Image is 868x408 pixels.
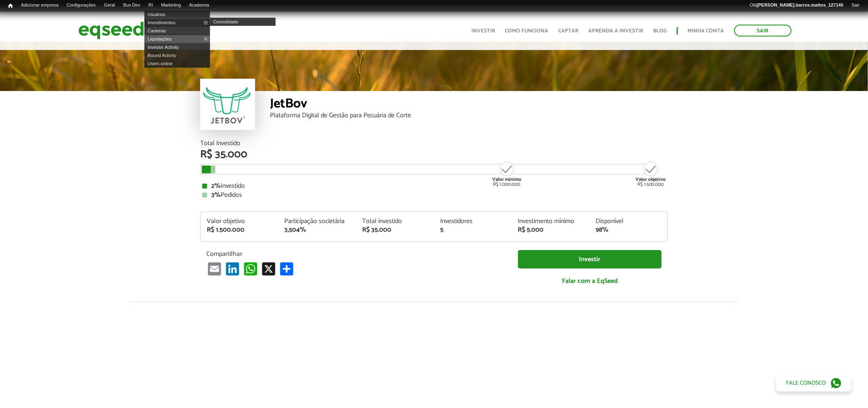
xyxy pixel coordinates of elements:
a: RI [144,2,157,9]
a: LinkedIn [224,262,241,276]
a: Fale conosco [776,374,852,392]
div: R$ 1.000.000 [491,161,522,187]
a: Usuários [144,10,210,18]
div: R$ 35.000 [200,149,668,160]
strong: Valor mínimo [492,176,521,183]
strong: Valor objetivo [635,176,666,183]
strong: [PERSON_NAME].barros.mattos_127145 [757,2,843,7]
a: Falar com a EqSeed [518,273,662,289]
div: Investimento mínimo [518,218,584,225]
p: Compartilhar: [206,250,506,258]
a: Adicionar empresa [17,2,63,9]
div: Total investido [362,218,428,225]
div: Total Investido [200,140,668,147]
a: Investir [518,250,662,269]
div: 98% [596,227,661,233]
strong: 3% [211,189,221,201]
a: Blog [653,28,667,34]
div: R$ 35.000 [362,227,428,233]
a: Email [206,262,223,276]
a: Início [4,2,17,10]
a: Olá[PERSON_NAME].barros.mattos_127145 [746,2,847,9]
a: Sair [734,25,792,36]
a: WhatsApp [242,262,259,276]
div: Investido [202,183,666,189]
a: Academia [185,2,213,9]
a: Minha conta [688,28,724,34]
div: Participação societária [285,218,350,225]
div: Plataforma Digital de Gestão para Pecuária de Corte [270,112,668,119]
div: JetBov [270,97,668,112]
strong: 2% [211,180,221,191]
a: Compartilhar [279,262,295,276]
div: 3,504% [285,227,350,233]
a: Marketing [157,2,185,9]
a: Geral [100,2,119,9]
div: Valor objetivo [207,218,272,225]
a: Aprenda a investir [589,28,644,34]
div: R$ 1.500.000 [635,161,666,187]
div: Investidores [440,218,506,225]
a: Configurações [63,2,100,9]
a: Como funciona [505,28,549,34]
a: Captar [559,28,579,34]
a: Investir [472,28,496,34]
a: Bus Dev [119,2,144,9]
span: Início [8,3,13,9]
a: X [260,262,277,276]
div: Disponível [596,218,661,225]
a: Sair [847,2,864,9]
div: Pedidos [202,192,666,198]
div: R$ 5.000 [518,227,584,233]
img: EqSeed [78,20,144,41]
div: 5 [440,227,506,233]
div: R$ 1.500.000 [207,227,272,233]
